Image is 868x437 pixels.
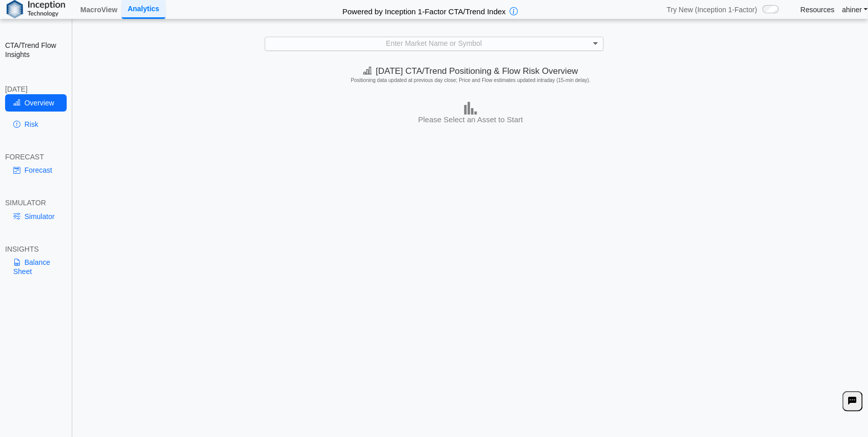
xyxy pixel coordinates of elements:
div: SIMULATOR [5,198,67,207]
a: Simulator [5,208,67,225]
a: Overview [5,94,67,112]
div: [DATE] [5,85,67,94]
a: Resources [801,5,835,14]
h5: Positioning data updated at previous day close; Price and Flow estimates updated intraday (15-min... [77,77,864,84]
h3: Please Select an Asset to Start [76,115,865,125]
img: bar-chart.png [464,102,477,115]
a: ahiner [843,5,868,14]
span: Try New (Inception 1-Factor) [667,5,758,14]
div: FORECAST [5,152,67,161]
div: Enter Market Name or Symbol [265,37,603,50]
h2: Powered by Inception 1-Factor CTA/Trend Index [339,3,510,17]
a: Forecast [5,161,67,179]
a: MacroView [76,1,122,18]
div: INSIGHTS [5,244,67,254]
span: [DATE] CTA/Trend Positioning & Flow Risk Overview [363,66,578,76]
a: Risk [5,116,67,133]
h2: CTA/Trend Flow Insights [5,41,67,59]
a: Balance Sheet [5,254,67,280]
